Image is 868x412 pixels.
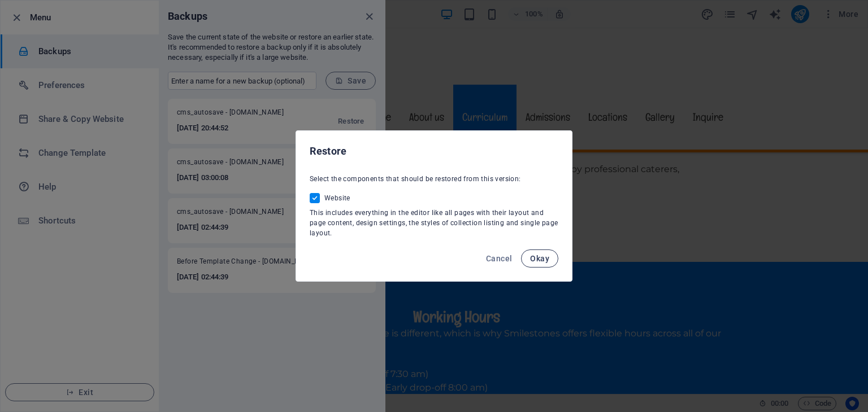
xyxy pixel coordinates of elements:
button: Cancel [481,249,517,268]
span: Select the components that should be restored from this version: [310,175,521,183]
span: Cancel [486,254,512,263]
h2: Restore [310,144,558,158]
span: Website [324,194,350,203]
span: This includes everything in the editor like all pages with their layout and page content, design ... [310,209,558,237]
span: Okay [530,254,549,263]
button: Okay [521,249,558,268]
